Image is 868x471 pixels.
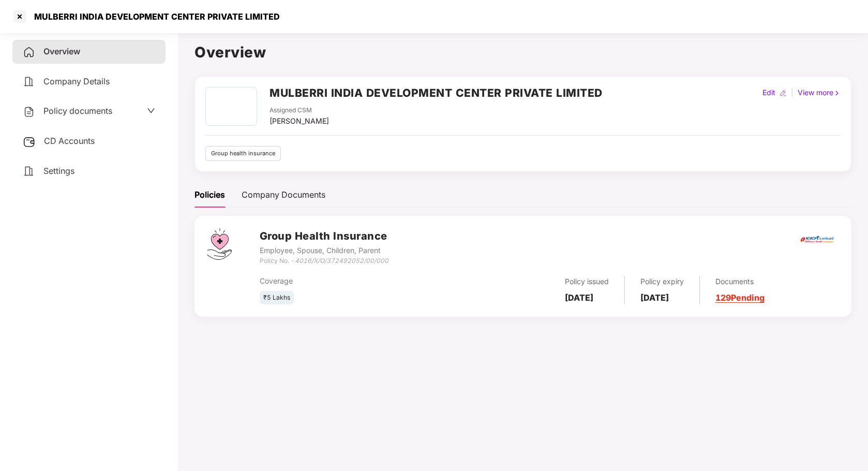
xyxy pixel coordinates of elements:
[260,256,388,266] div: Policy No. -
[260,291,294,305] div: ₹5 Lakhs
[798,233,835,246] img: icici.png
[43,166,74,176] span: Settings
[207,228,232,260] img: svg+xml;base64,PHN2ZyB4bWxucz0iaHR0cDovL3d3dy53My5vcmcvMjAwMC9zdmciIHdpZHRoPSI0Ny43MTQiIGhlaWdodD...
[715,276,765,287] div: Documents
[260,228,388,244] h3: Group Health Insurance
[833,90,841,97] img: rightIcon
[194,41,851,64] h1: Overview
[260,245,388,256] div: Employee, Spouse, Children, Parent
[270,115,329,127] div: [PERSON_NAME]
[242,188,325,201] div: Company Documents
[23,136,36,148] img: svg+xml;base64,PHN2ZyB3aWR0aD0iMjUiIGhlaWdodD0iMjQiIHZpZXdCb3g9IjAgMCAyNSAyNCIgZmlsbD0ibm9uZSIgeG...
[260,275,453,287] div: Coverage
[270,106,329,115] div: Assigned CSM
[43,106,112,116] span: Policy documents
[565,292,593,303] b: [DATE]
[565,276,609,287] div: Policy issued
[23,76,35,88] img: svg+xml;base64,PHN2ZyB4bWxucz0iaHR0cDovL3d3dy53My5vcmcvMjAwMC9zdmciIHdpZHRoPSIyNCIgaGVpZ2h0PSIyNC...
[715,292,765,303] a: 129 Pending
[789,87,796,98] div: |
[205,146,281,161] div: Group health insurance
[780,90,787,97] img: editIcon
[295,257,388,264] i: 4016/X/O/372492052/00/000
[640,276,684,287] div: Policy expiry
[23,46,35,58] img: svg+xml;base64,PHN2ZyB4bWxucz0iaHR0cDovL3d3dy53My5vcmcvMjAwMC9zdmciIHdpZHRoPSIyNCIgaGVpZ2h0PSIyNC...
[194,188,225,201] div: Policies
[23,165,35,178] img: svg+xml;base64,PHN2ZyB4bWxucz0iaHR0cDovL3d3dy53My5vcmcvMjAwMC9zdmciIHdpZHRoPSIyNCIgaGVpZ2h0PSIyNC...
[760,87,777,98] div: Edit
[43,46,80,56] span: Overview
[640,292,669,303] b: [DATE]
[23,106,35,118] img: svg+xml;base64,PHN2ZyB4bWxucz0iaHR0cDovL3d3dy53My5vcmcvMjAwMC9zdmciIHdpZHRoPSIyNCIgaGVpZ2h0PSIyNC...
[44,136,95,146] span: CD Accounts
[147,107,155,115] span: down
[28,11,280,22] div: MULBERRI INDIA DEVELOPMENT CENTER PRIVATE LIMITED
[270,84,603,101] h2: MULBERRI INDIA DEVELOPMENT CENTER PRIVATE LIMITED
[796,87,843,98] div: View more
[43,76,110,86] span: Company Details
